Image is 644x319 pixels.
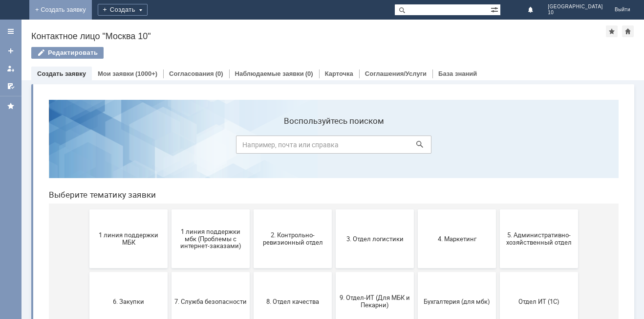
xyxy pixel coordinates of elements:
[130,243,209,301] button: Отдел-ИТ (Офис)
[380,143,452,150] span: 4. Маркетинг
[377,180,455,239] button: Бухгалтерия (для мбк)
[459,243,537,301] button: [PERSON_NAME]. Услуги ИТ для МБК (оформляет L1)
[491,4,500,14] span: Расширенный поиск
[462,261,534,283] span: [PERSON_NAME]. Услуги ИТ для МБК (оформляет L1)
[377,243,455,301] button: Это соглашение не активно!
[31,31,606,41] div: Контактное лицо "Москва 10"
[8,98,578,108] header: Выберите тематику заявки
[215,268,288,275] span: Финансовый отдел
[51,265,124,279] span: Отдел-ИТ (Битрикс24 и CRM)
[622,25,634,37] div: Сделать домашней страницей
[215,205,288,213] span: 8. Отдел качества
[459,180,537,239] button: Отдел ИТ (1С)
[133,136,206,158] span: 1 линия поддержки мбк (Проблемы с интернет-заказами)
[548,10,603,16] span: 10
[298,268,370,275] span: Франчайзинг
[215,139,288,154] span: 2. Контрольно-ревизионный отдел
[462,205,534,213] span: Отдел ИТ (1С)
[51,205,124,213] span: 6. Закупки
[169,70,214,77] a: Согласования
[213,117,291,176] button: 2. Контрольно-ревизионный отдел
[438,70,477,77] a: База знаний
[48,117,127,176] button: 1 линия поддержки МБК
[548,4,603,10] span: [GEOGRAPHIC_DATA]
[377,117,455,176] button: 4. Маркетинг
[133,205,206,213] span: 7. Служба безопасности
[235,70,304,77] a: Наблюдаемые заявки
[3,78,19,94] a: Мои согласования
[462,139,534,154] span: 5. Административно-хозяйственный отдел
[325,70,353,77] a: Карточка
[365,70,427,77] a: Соглашения/Услуги
[37,70,86,77] a: Создать заявку
[130,180,209,239] button: 7. Служба безопасности
[380,265,452,279] span: Это соглашение не активно!
[51,139,124,154] span: 1 линия поддержки МБК
[48,243,127,301] button: Отдел-ИТ (Битрикс24 и CRM)
[195,44,390,62] input: Например, почта или справка
[213,243,291,301] button: Финансовый отдел
[135,70,157,77] div: (1000+)
[295,180,373,239] button: 9. Отдел-ИТ (Для МБК и Пекарни)
[130,117,209,176] button: 1 линия поддержки мбк (Проблемы с интернет-заказами)
[3,43,19,59] a: Создать заявку
[459,117,537,176] button: 5. Административно-хозяйственный отдел
[380,205,452,213] span: Бухгалтерия (для мбк)
[295,117,373,176] button: 3. Отдел логистики
[195,24,390,34] label: Воспользуйтесь поиском
[98,70,134,77] a: Мои заявки
[48,180,127,239] button: 6. Закупки
[3,61,19,76] a: Мои заявки
[295,243,373,301] button: Франчайзинг
[606,25,618,37] div: Добавить в избранное
[305,70,313,77] div: (0)
[215,70,223,77] div: (0)
[298,143,370,150] span: 3. Отдел логистики
[213,180,291,239] button: 8. Отдел качества
[298,202,370,217] span: 9. Отдел-ИТ (Для МБК и Пекарни)
[98,4,148,16] div: Создать
[133,268,206,275] span: Отдел-ИТ (Офис)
